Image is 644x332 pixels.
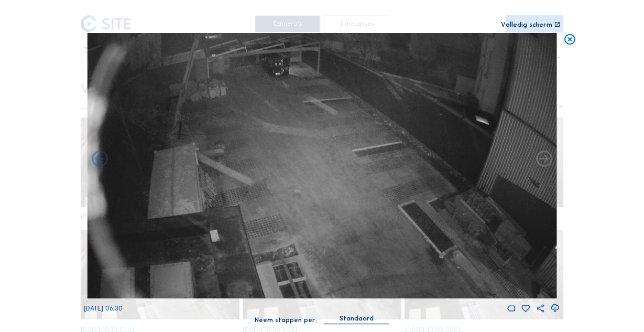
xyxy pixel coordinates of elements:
[90,149,110,169] i: Forward
[340,314,374,323] div: Standaard
[501,22,552,28] div: Volledig scherm
[323,314,389,323] div: Standaard
[84,304,123,312] span: [DATE] 06:30
[534,149,554,169] i: Back
[255,317,317,323] div: Neem stappen per:
[88,33,557,298] img: Image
